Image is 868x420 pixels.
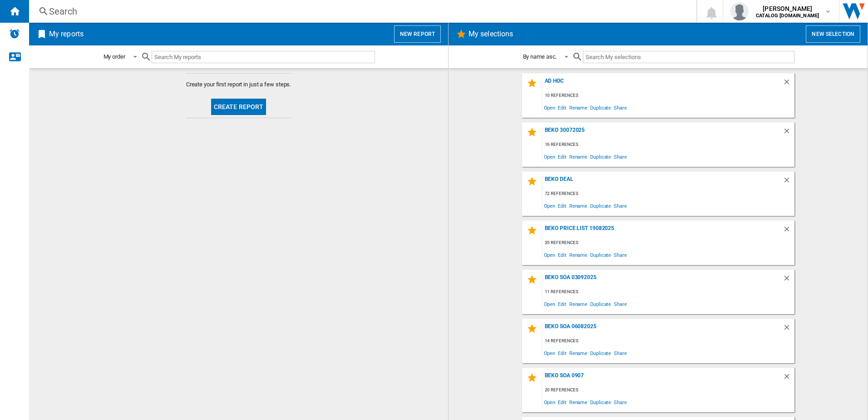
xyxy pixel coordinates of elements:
span: Open [542,101,557,114]
div: By name asc. [523,53,557,60]
span: Rename [568,396,589,408]
input: Search My selections [583,51,794,63]
span: Rename [568,249,589,261]
div: 11 references [542,286,794,298]
div: Delete [783,372,794,385]
h2: My reports [47,25,85,43]
span: Edit [557,396,568,408]
h2: My selections [467,25,515,43]
span: Duplicate [589,150,612,163]
span: Edit [557,249,568,261]
span: Duplicate [589,200,612,212]
button: Create report [211,99,266,115]
div: Delete [783,323,794,335]
span: Rename [568,101,589,114]
span: Share [612,396,628,408]
div: Beko 30072025 [542,127,783,139]
span: Share [612,298,628,310]
span: Duplicate [589,347,612,359]
div: Delete [783,274,794,286]
img: alerts-logo.svg [9,28,20,39]
div: Beko SOA 03092025 [542,274,783,286]
span: Duplicate [589,249,612,261]
b: CATALOG [DOMAIN_NAME] [756,13,819,19]
span: Open [542,150,557,163]
span: Open [542,298,557,310]
div: Beko Deal [542,176,783,188]
div: Delete [783,78,794,90]
div: Beko Price List 19082025 [542,225,783,237]
span: Open [542,249,557,261]
span: Edit [557,200,568,212]
div: Beko SOA 06082025 [542,323,783,335]
span: Open [542,396,557,408]
span: Share [612,200,628,212]
button: New selection [806,25,860,43]
div: Delete [783,127,794,139]
div: Search [49,5,673,18]
div: Delete [783,176,794,188]
span: Rename [568,200,589,212]
span: [PERSON_NAME] [756,4,819,13]
span: Rename [568,298,589,310]
span: Share [612,101,628,114]
div: 35 references [542,237,794,249]
img: profile.jpg [730,2,749,20]
div: 72 references [542,188,794,200]
div: 20 references [542,385,794,396]
div: Delete [783,225,794,237]
span: Share [612,150,628,163]
span: Duplicate [589,396,612,408]
span: Share [612,347,628,359]
span: Rename [568,347,589,359]
div: 10 references [542,90,794,101]
input: Search My reports [152,51,375,63]
div: 16 references [542,139,794,150]
span: Create your first report in just a few steps. [186,80,291,89]
span: Duplicate [589,101,612,114]
span: Rename [568,150,589,163]
span: Share [612,249,628,261]
span: Duplicate [589,298,612,310]
div: 14 references [542,335,794,347]
span: Edit [557,347,568,359]
div: Ad Hoc [542,78,783,90]
div: My order [104,53,125,60]
span: Edit [557,150,568,163]
div: Beko SOA 0907 [542,372,783,385]
span: Open [542,347,557,359]
span: Edit [557,101,568,114]
span: Open [542,200,557,212]
span: Edit [557,298,568,310]
button: New report [394,25,441,43]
